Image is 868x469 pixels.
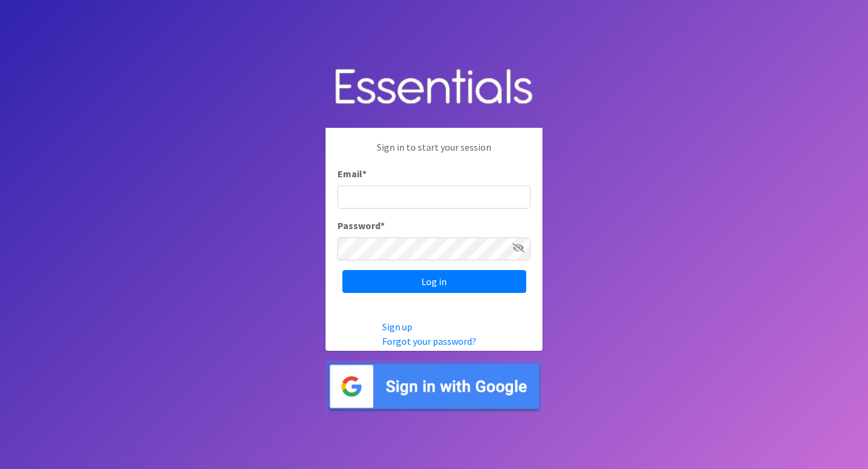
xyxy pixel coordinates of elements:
[362,168,366,180] abbr: required
[325,57,542,119] img: Human Essentials
[325,360,542,413] img: Sign in with Google
[338,166,366,181] label: Email
[338,218,385,233] label: Password
[382,335,476,347] a: Forgot your password?
[380,219,385,231] abbr: required
[342,270,526,293] input: Log in
[338,140,530,166] p: Sign in to start your session
[382,321,412,333] a: Sign up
